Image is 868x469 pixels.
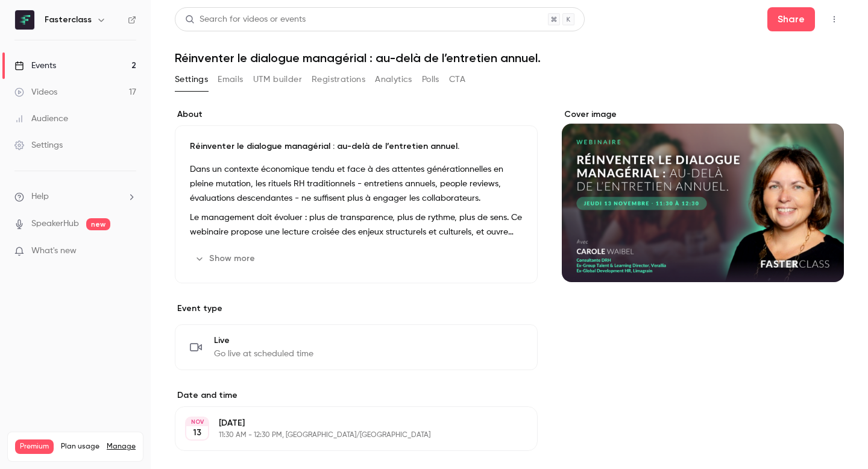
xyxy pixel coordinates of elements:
[61,442,99,452] span: Plan usage
[107,442,136,452] a: Manage
[175,303,538,315] p: Event type
[14,113,68,125] div: Audience
[219,430,474,440] p: 11:30 AM - 12:30 PM, [GEOGRAPHIC_DATA]/[GEOGRAPHIC_DATA]
[31,190,49,203] span: Help
[449,70,465,89] button: CTA
[214,348,313,360] span: Go live at scheduled time
[175,109,538,121] label: About
[15,10,34,30] img: Fasterclass
[175,389,538,401] label: Date and time
[193,427,201,439] p: 13
[185,13,306,26] div: Search for videos or events
[562,109,844,282] section: Cover image
[86,218,110,230] span: new
[45,14,92,26] h6: Fasterclass
[14,86,57,98] div: Videos
[422,70,439,89] button: Polls
[175,51,844,65] h1: Réinventer le dialogue managérial : au-delà de l’entretien annuel.
[562,109,844,121] label: Cover image
[31,245,77,257] span: What's new
[186,418,208,426] div: NOV
[190,140,523,153] p: Réinventer le dialogue managérial : au-delà de l’entretien annuel.
[219,417,474,429] p: [DATE]
[14,190,136,203] li: help-dropdown-opener
[375,70,412,89] button: Analytics
[190,162,523,206] p: Dans un contexte économique tendu et face à des attentes générationnelles en pleine mutation, les...
[767,7,815,31] button: Share
[175,70,208,89] button: Settings
[190,210,523,239] p: Le management doit évoluer : plus de transparence, plus de rythme, plus de sens. Ce webinaire pro...
[312,70,365,89] button: Registrations
[253,70,302,89] button: UTM builder
[14,60,56,72] div: Events
[214,335,313,347] span: Live
[15,439,54,454] span: Premium
[31,218,79,230] a: SpeakerHub
[14,139,63,151] div: Settings
[190,249,262,268] button: Show more
[218,70,243,89] button: Emails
